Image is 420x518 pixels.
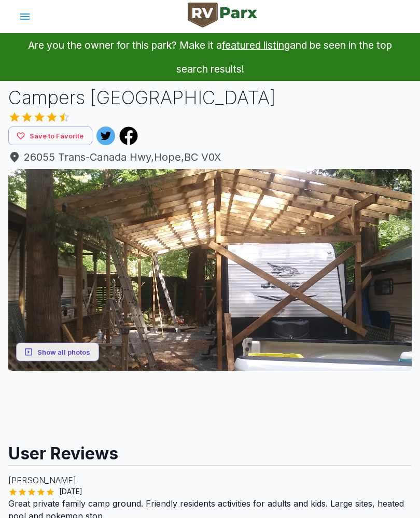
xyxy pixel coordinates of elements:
[8,434,412,465] h2: User Reviews
[8,85,412,111] h1: Campers [GEOGRAPHIC_DATA]
[12,33,408,81] p: Are you the owner for this park? Make it a and be seen in the top search results!
[8,149,412,165] a: 26055 Trans-Canada Hwy,Hope,BC V0X
[222,39,290,51] a: featured listing
[12,4,37,29] button: account of current user
[8,169,412,371] img: AAcXr8qnv_0xtAIitE9_CiHzcIALdbsmp5Ou3f6VvdhWuMjYgmqoKhig74uyqCbO-MXGqWff2hU7wo7ZWbjOxAVXQAO-e1r0G...
[55,486,87,497] span: [DATE]
[188,3,257,27] img: RVParx Logo
[8,127,92,146] button: Save to Favorite
[8,387,412,434] iframe: Advertisement
[188,3,257,31] a: RVParx Logo
[16,342,99,361] button: Show all photos
[8,149,412,165] span: 26055 Trans-Canada Hwy , Hope , BC V0X
[8,474,412,486] p: [PERSON_NAME]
